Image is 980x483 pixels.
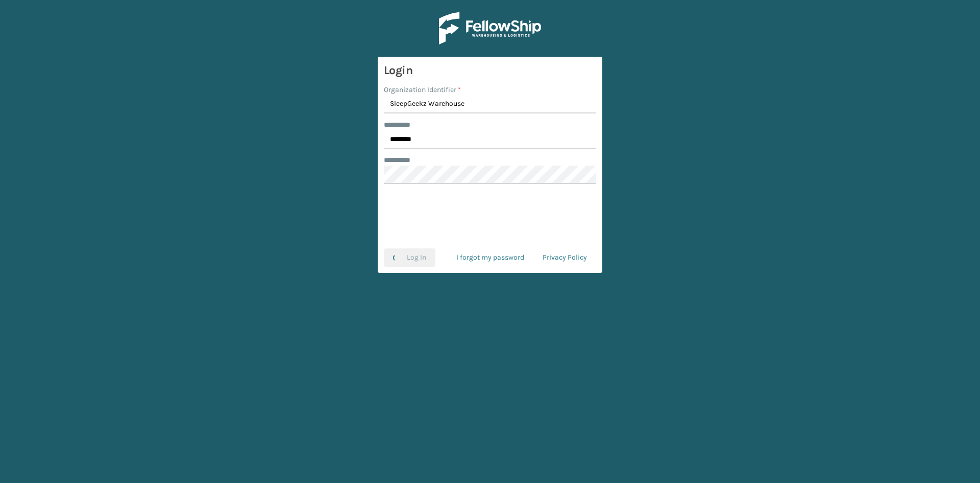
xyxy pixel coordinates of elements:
button: Log In [384,248,435,267]
label: Organization Identifier [384,84,461,95]
a: Privacy Policy [533,248,596,267]
iframe: reCAPTCHA [412,196,568,236]
h3: Login [384,63,596,78]
a: I forgot my password [447,248,533,267]
img: Logo [439,12,541,44]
